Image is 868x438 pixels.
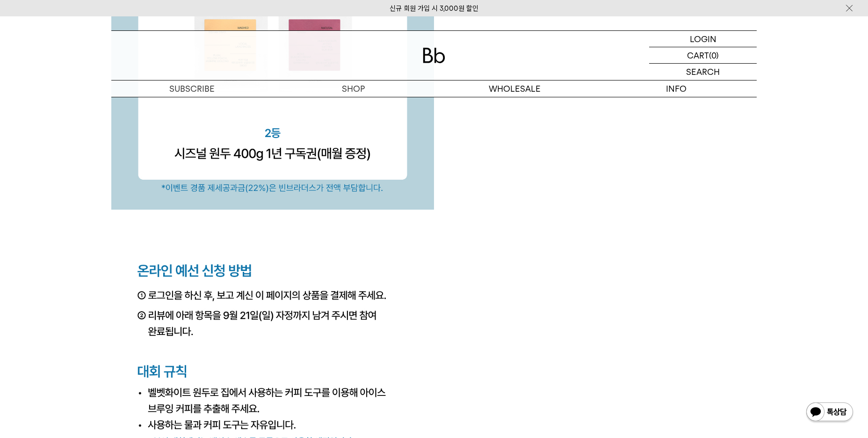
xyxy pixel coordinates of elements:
[649,31,757,47] a: LOGIN
[595,80,757,97] p: INFO
[690,31,716,47] p: LOGIN
[649,47,757,64] a: CART (0)
[709,47,719,63] p: (0)
[434,80,595,97] p: WHOLESALE
[423,48,445,63] img: 로고
[805,401,854,424] img: 카카오톡 채널 1:1 채팅 버튼
[111,80,273,97] a: SUBSCRIBE
[273,80,434,97] a: SHOP
[390,4,478,13] a: 신규 회원 가입 시 3,000원 할인
[687,47,709,63] p: CART
[686,64,720,80] p: SEARCH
